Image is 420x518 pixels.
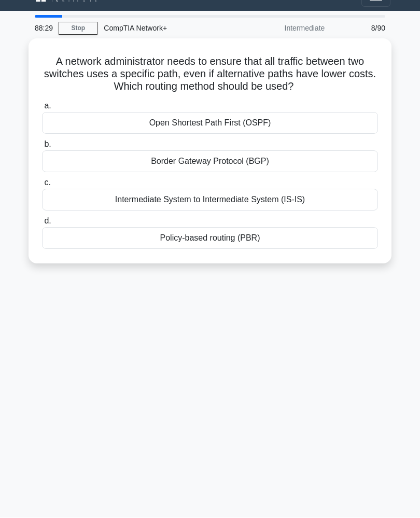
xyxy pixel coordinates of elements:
[42,189,378,211] div: Intermediate System to Intermediate System (IS-IS)
[44,140,51,149] span: b.
[44,102,51,110] span: a.
[41,55,379,94] h5: A network administrator needs to ensure that all traffic between two switches uses a specific pat...
[42,151,378,173] div: Border Gateway Protocol (BGP)
[331,18,391,39] div: 8/90
[42,228,378,249] div: Policy-based routing (PBR)
[44,217,51,226] span: d.
[59,22,97,35] a: Stop
[44,178,50,187] span: c.
[42,113,378,134] div: Open Shortest Path First (OSPF)
[240,18,331,39] div: Intermediate
[29,18,59,39] div: 88:29
[97,18,240,39] div: CompTIA Network+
